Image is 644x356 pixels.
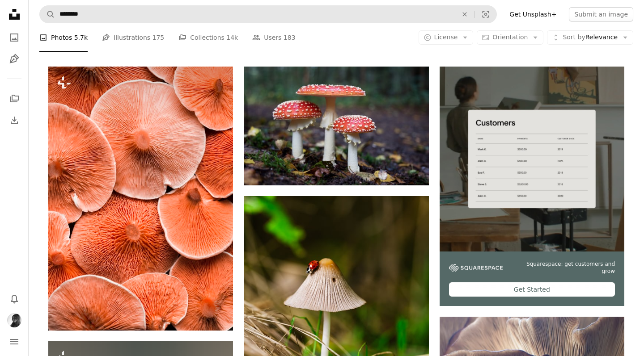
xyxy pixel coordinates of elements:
[547,30,633,45] button: Sort byRelevance
[102,23,164,52] a: Illustrations 175
[563,33,618,42] span: Relevance
[226,33,238,42] span: 14k
[455,6,475,23] button: Clear
[244,121,428,130] a: red mushrooms
[504,7,562,21] a: Get Unsplash+
[477,30,543,45] button: Orientation
[5,90,23,108] a: Collections
[440,67,624,251] img: file-1747939376688-baf9a4a454ffimage
[513,260,615,276] span: Squarespace: get customers and grow
[5,111,23,129] a: Download History
[40,6,55,23] button: Search Unsplash
[563,34,585,41] span: Sort by
[5,290,23,308] button: Notifications
[252,23,295,52] a: Users 183
[475,6,496,23] button: Visual search
[5,333,23,351] button: Menu
[449,282,615,297] div: Get Started
[153,33,165,42] span: 175
[5,29,23,46] a: Photos
[440,67,624,306] a: Squarespace: get customers and growGet Started
[244,67,428,185] img: red mushrooms
[48,194,233,202] a: a close up of a bunch of mushrooms
[449,264,503,272] img: file-1747939142011-51e5cc87e3c9
[569,7,633,21] button: Submit an image
[7,313,21,327] img: Avatar of user KAYTLYN SPENNER
[244,330,428,338] a: macro photography of bug on the mushroom
[492,34,528,41] span: Orientation
[178,23,238,52] a: Collections 14k
[48,67,233,330] img: a close up of a bunch of mushrooms
[5,311,23,329] button: Profile
[284,33,296,42] span: 183
[39,5,497,23] form: Find visuals sitewide
[419,30,474,45] button: License
[5,50,23,68] a: Illustrations
[5,5,23,25] a: Home — Unsplash
[434,34,458,41] span: License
